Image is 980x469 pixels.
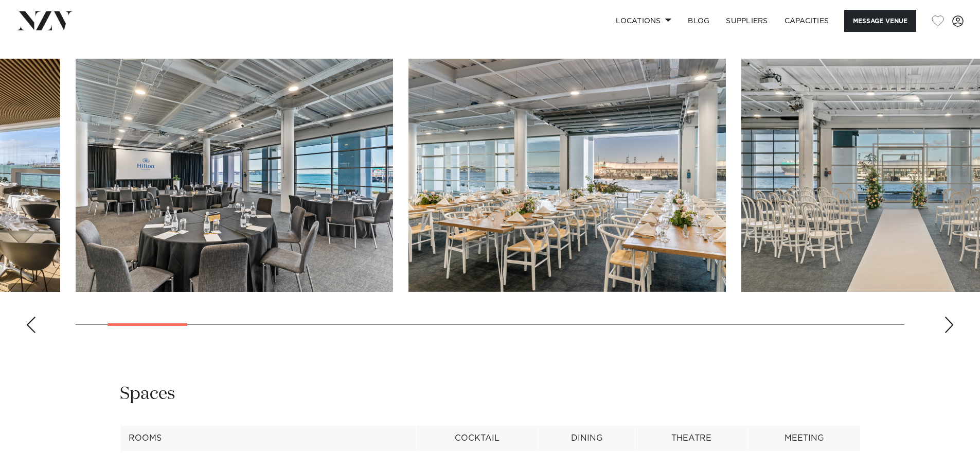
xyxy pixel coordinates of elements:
[408,59,726,292] swiper-slide: 3 / 26
[748,426,860,451] th: Meeting
[120,426,416,451] th: Rooms
[539,426,635,451] th: Dining
[844,10,916,32] button: Message Venue
[416,426,539,451] th: Cocktail
[120,383,175,406] h2: Spaces
[680,10,718,32] a: BLOG
[635,426,749,451] th: Theatre
[776,10,838,32] a: Capacities
[16,11,73,30] img: nzv-logo.png
[718,10,776,32] a: SUPPLIERS
[76,59,393,292] swiper-slide: 2 / 26
[608,10,680,32] a: Locations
